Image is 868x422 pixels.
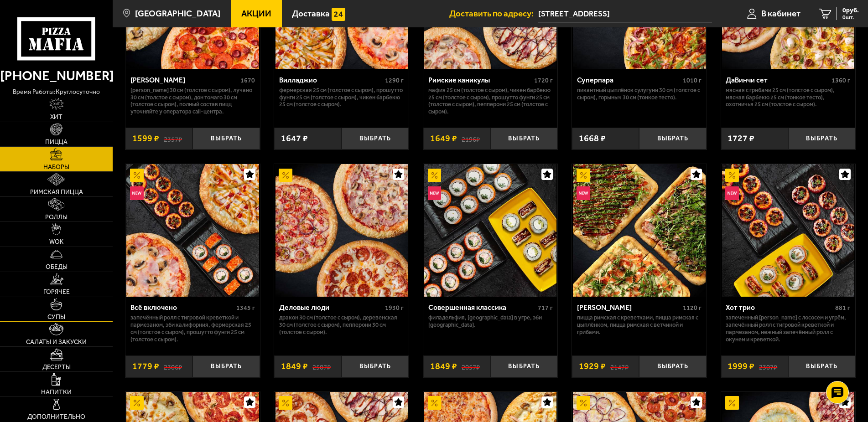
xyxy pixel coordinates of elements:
[342,128,409,150] button: Выбрать
[312,362,331,371] s: 2507 ₽
[130,314,255,343] p: Запечённый ролл с тигровой креветкой и пармезаном, Эби Калифорния, Фермерская 25 см (толстое с сы...
[788,355,855,378] button: Выбрать
[722,164,854,296] img: Хот трио
[577,169,590,182] img: Акционный
[279,303,383,312] div: Деловые люди
[125,164,260,296] a: АкционныйНовинкаВсё включено
[579,362,606,371] span: 1929 ₽
[577,314,702,336] p: Пицца Римская с креветками, Пицца Римская с цыплёнком, Пицца Римская с ветчиной и грибами.
[26,339,87,345] span: Салаты и закуски
[385,304,404,312] span: 1930 г
[46,264,68,270] span: Обеды
[577,87,702,101] p: Пикантный цыплёнок сулугуни 30 см (толстое с сыром), Горыныч 30 см (тонкое тесто).
[30,189,83,196] span: Римская пицца
[281,134,308,143] span: 1647 ₽
[462,362,480,371] s: 2057 ₽
[164,362,182,371] s: 2306 ₽
[428,396,442,410] img: Акционный
[45,214,68,221] span: Роллы
[579,134,606,143] span: 1668 ₽
[281,362,308,371] span: 1849 ₽
[610,362,629,371] s: 2147 ₽
[41,389,72,396] span: Напитки
[577,396,590,410] img: Акционный
[428,314,553,329] p: Филадельфия, [GEOGRAPHIC_DATA] в угре, Эби [GEOGRAPHIC_DATA].
[279,169,292,182] img: Акционный
[449,9,538,18] span: Доставить по адресу:
[726,76,829,84] div: ДаВинчи сет
[130,76,238,84] div: [PERSON_NAME]
[192,355,260,378] button: Выбрать
[279,314,404,336] p: Дракон 30 см (толстое с сыром), Деревенская 30 см (толстое с сыром), Пепперони 30 см (толстое с с...
[45,139,68,145] span: Пицца
[490,355,557,378] button: Выбрать
[759,362,777,371] s: 2307 ₽
[47,314,65,320] span: Супы
[132,362,159,371] span: 1779 ₽
[490,128,557,150] button: Выбрать
[43,289,70,295] span: Горячее
[50,114,62,120] span: Хит
[832,77,850,84] span: 1360 г
[721,164,856,296] a: АкционныйНовинкаХот трио
[573,164,705,296] img: Мама Миа
[430,134,457,143] span: 1649 ₽
[130,186,144,200] img: Новинка
[761,9,800,18] span: В кабинет
[639,355,706,378] button: Выбрать
[42,364,71,371] span: Десерты
[577,76,681,84] div: Суперпара
[428,186,442,200] img: Новинка
[534,77,553,84] span: 1720 г
[424,164,556,296] img: Совершенная классика
[428,303,535,312] div: Совершенная классика
[423,164,558,296] a: АкционныйНовинкаСовершенная классика
[130,87,255,115] p: [PERSON_NAME] 30 см (толстое с сыром), Лучано 30 см (толстое с сыром), Дон Томаго 30 см (толстое ...
[135,9,220,18] span: [GEOGRAPHIC_DATA]
[835,304,850,312] span: 881 г
[538,5,712,22] input: Ваш адрес доставки
[428,76,532,84] div: Римские каникулы
[342,355,409,378] button: Выбрать
[192,128,260,150] button: Выбрать
[726,87,850,108] p: Мясная с грибами 25 см (толстое с сыром), Мясная Барбекю 25 см (тонкое тесто), Охотничья 25 см (т...
[292,9,330,18] span: Доставка
[430,362,457,371] span: 1849 ₽
[726,314,850,343] p: Запеченный [PERSON_NAME] с лососем и угрём, Запечённый ролл с тигровой креветкой и пармезаном, Не...
[725,186,739,200] img: Новинка
[577,186,590,200] img: Новинка
[683,304,702,312] span: 1120 г
[385,77,404,84] span: 1290 г
[728,362,754,371] span: 1999 ₽
[132,134,159,143] span: 1599 ₽
[130,169,144,182] img: Акционный
[279,76,383,84] div: Вилладжио
[577,303,681,312] div: [PERSON_NAME]
[279,87,404,108] p: Фермерская 25 см (толстое с сыром), Прошутто Фунги 25 см (толстое с сыром), Чикен Барбекю 25 см (...
[572,164,707,296] a: АкционныйНовинкаМама Миа
[275,164,408,296] img: Деловые люди
[538,5,712,22] span: Пулковское шоссе, 36к5, подъезд 2
[725,169,739,182] img: Акционный
[538,304,553,312] span: 717 г
[728,134,754,143] span: 1727 ₽
[164,134,182,143] s: 2357 ₽
[842,7,859,14] span: 0 руб.
[428,169,442,182] img: Акционный
[27,414,85,420] span: Дополнительно
[241,9,271,18] span: Акции
[725,396,739,410] img: Акционный
[726,303,833,312] div: Хот трио
[639,128,706,150] button: Выбрать
[788,128,855,150] button: Выбрать
[274,164,409,296] a: АкционныйДеловые люди
[842,15,859,20] span: 0 шт.
[130,303,234,312] div: Всё включено
[462,134,480,143] s: 2196 ₽
[236,304,255,312] span: 1345 г
[332,8,345,21] img: 15daf4d41897b9f0e9f617042186c801.svg
[126,164,259,296] img: Всё включено
[428,87,553,115] p: Мафия 25 см (толстое с сыром), Чикен Барбекю 25 см (толстое с сыром), Прошутто Фунги 25 см (толст...
[49,239,63,245] span: WOK
[279,396,292,410] img: Акционный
